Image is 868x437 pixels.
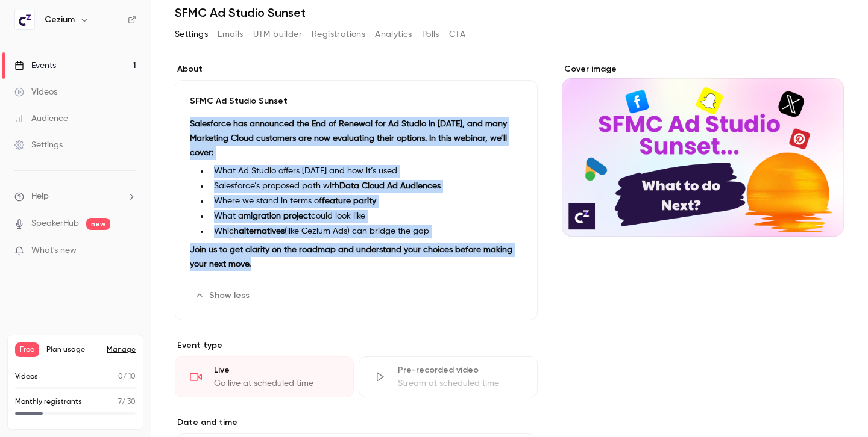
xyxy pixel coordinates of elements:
[214,364,339,376] div: Live
[398,377,523,389] div: Stream at scheduled time
[562,63,844,75] label: Cover image
[14,139,63,151] div: Settings
[175,339,538,352] p: Event type
[175,417,538,429] label: Date and time
[209,225,523,238] li: Which (like Cezium Ads) can bridge the gap
[175,356,354,397] div: LiveGo live at scheduled time
[190,286,257,305] button: Show less
[31,217,79,230] a: SpeakerHub
[175,5,844,20] h1: SFMC Ad Studio Sunset
[118,397,136,408] p: / 30
[86,218,110,230] span: new
[339,182,441,190] strong: Data Cloud Ad Audiences
[253,25,302,44] button: UTM builder
[15,10,34,29] img: Cezium
[14,190,136,203] li: help-dropdown-opener
[46,345,99,355] span: Plan usage
[562,63,844,237] section: Cover image
[31,244,77,257] span: What's new
[422,25,439,44] button: Polls
[209,165,523,178] li: What Ad Studio offers [DATE] and how it’s used
[239,227,285,235] strong: alternatives
[118,371,136,382] p: / 10
[107,345,136,355] a: Manage
[14,60,56,72] div: Events
[118,398,122,406] span: 7
[209,195,523,208] li: Where we stand in terms of
[214,377,339,389] div: Go live at scheduled time
[190,246,512,268] strong: Join us to get clarity on the roadmap and understand your choices before making your next move.
[14,86,57,98] div: Videos
[449,25,465,44] button: CTA
[218,25,243,44] button: Emails
[175,63,538,75] label: About
[209,180,523,193] li: Salesforce’s proposed path with
[398,364,523,376] div: Pre-recorded video
[15,397,82,408] p: Monthly registrants
[322,197,376,205] strong: feature parity
[31,190,49,203] span: Help
[45,14,75,26] h6: Cezium
[209,210,523,223] li: What a could look like
[244,212,311,220] strong: migration project
[15,342,39,357] span: Free
[15,371,38,382] p: Videos
[118,373,123,380] span: 0
[190,120,507,157] strong: Salesforce has announced the End of Renewal for Ad Studio in [DATE], and many Marketing Cloud cus...
[175,25,208,44] button: Settings
[312,25,365,44] button: Registrations
[375,25,412,44] button: Analytics
[190,95,523,107] p: SFMC Ad Studio Sunset
[14,113,68,125] div: Audience
[359,356,538,397] div: Pre-recorded videoStream at scheduled time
